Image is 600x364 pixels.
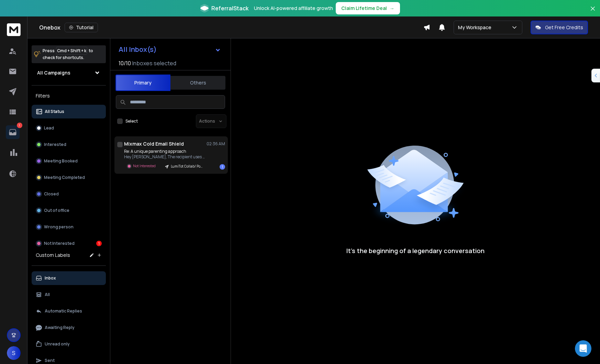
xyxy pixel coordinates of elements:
[45,358,55,363] p: Sent
[32,138,106,151] button: Interested
[32,105,106,118] button: All Status
[207,141,225,147] p: 02:36 AM
[43,47,93,61] p: Press to check for shortcuts.
[65,23,98,32] button: Tutorial
[6,125,20,139] a: 1
[220,164,225,170] div: 1
[44,125,54,131] p: Lead
[115,75,170,91] button: Primary
[45,341,70,347] p: Unread only
[124,140,184,147] h1: Mixmax Cold Email Shield
[32,321,106,334] button: Awaiting Reply
[96,241,102,246] div: 1
[44,241,75,246] p: Not Interested
[44,208,69,213] p: Out of office
[32,171,106,184] button: Meeting Completed
[45,292,50,297] p: All
[7,346,21,360] button: S
[39,23,423,32] div: Onebox
[32,154,106,168] button: Meeting Booked
[119,46,157,53] h1: All Inbox(s)
[125,118,138,124] label: Select
[211,4,248,12] span: ReferralStack
[32,91,106,101] h3: Filters
[32,337,106,351] button: Unread only
[575,340,591,357] div: Open Intercom Messenger
[531,21,588,34] button: Get Free Credits
[44,224,74,230] p: Wrong person
[17,123,22,128] p: 1
[170,75,225,90] button: Others
[45,275,56,281] p: Inbox
[390,5,395,12] span: →
[132,59,176,67] h3: Inboxes selected
[588,4,597,21] button: Close banner
[44,142,66,147] p: Interested
[32,121,106,135] button: Lead
[44,191,59,197] p: Closed
[45,308,82,314] p: Automatic Replies
[254,5,333,12] p: Unlock AI-powered affiliate growth
[119,59,131,67] span: 10 / 10
[113,43,226,56] button: All Inbox(s)
[32,187,106,201] button: Closed
[32,237,106,250] button: Not Interested1
[32,66,106,80] button: All Campaigns
[171,164,204,169] p: LumiTot Collab/ Podcast Invites
[346,246,485,255] p: It’s the beginning of a legendary conversation
[44,175,85,180] p: Meeting Completed
[45,325,75,330] p: Awaiting Reply
[45,109,64,114] p: All Status
[32,220,106,234] button: Wrong person
[32,204,106,217] button: Out of office
[37,69,70,76] h1: All Campaigns
[545,24,583,31] p: Get Free Credits
[44,158,78,164] p: Meeting Booked
[32,271,106,285] button: Inbox
[458,24,494,31] p: My Workspace
[336,2,400,14] button: Claim Lifetime Deal→
[133,163,156,169] p: Not Interested
[32,304,106,318] button: Automatic Replies
[32,288,106,302] button: All
[124,149,207,154] p: Re: A unique parenting approach
[36,252,70,259] h3: Custom Labels
[124,154,207,160] p: Hey [PERSON_NAME], The recipient uses Mixmax
[56,47,87,55] span: Cmd + Shift + k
